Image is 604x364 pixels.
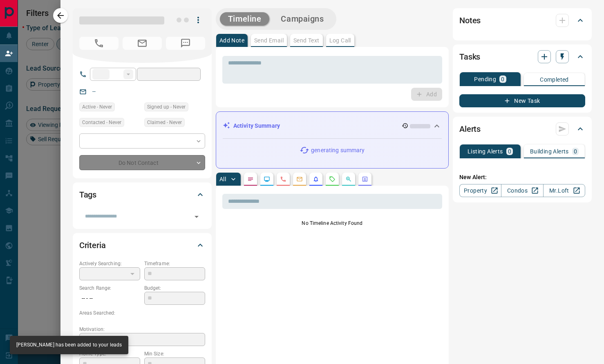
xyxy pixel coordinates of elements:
[459,184,501,197] a: Property
[191,211,202,222] button: Open
[219,176,226,182] p: All
[79,235,205,255] div: Criteria
[540,77,569,82] p: Completed
[223,118,442,133] div: Activity Summary
[79,292,140,305] p: -- - --
[147,118,182,127] span: Claimed - Never
[362,176,368,182] svg: Agent Actions
[459,173,585,182] p: New Alert:
[329,176,336,182] svg: Requests
[273,12,332,26] button: Campaigns
[79,239,106,252] h2: Criteria
[474,76,496,82] p: Pending
[508,149,511,154] p: 0
[219,38,244,43] p: Add Note
[144,284,205,292] p: Budget:
[264,176,270,182] svg: Lead Browsing Activity
[166,37,205,50] span: No Number
[459,122,481,135] h2: Alerts
[311,146,365,155] p: generating summary
[530,149,569,154] p: Building Alerts
[501,184,543,197] a: Condos
[82,103,112,111] span: Active - Never
[233,122,280,130] p: Activity Summary
[247,176,254,182] svg: Notes
[459,94,585,107] button: New Task
[147,103,186,111] span: Signed up - Never
[501,76,504,82] p: 0
[144,260,205,267] p: Timeframe:
[345,176,352,182] svg: Opportunities
[79,155,205,170] div: Do Not Contact
[296,176,303,182] svg: Emails
[543,184,585,197] a: Mr.Loft
[79,326,205,333] p: Motivation:
[459,119,585,139] div: Alerts
[123,37,162,50] span: No Email
[220,12,270,26] button: Timeline
[82,118,121,127] span: Contacted - Never
[79,37,119,50] span: No Number
[79,185,205,204] div: Tags
[459,50,480,63] h2: Tasks
[313,176,319,182] svg: Listing Alerts
[79,284,140,292] p: Search Range:
[222,220,442,227] p: No Timeline Activity Found
[280,176,286,182] svg: Calls
[79,260,140,267] p: Actively Searching:
[16,338,122,352] div: [PERSON_NAME] has been added to your leads
[459,47,585,67] div: Tasks
[144,350,205,357] p: Min Size:
[459,11,585,30] div: Notes
[459,14,481,27] h2: Notes
[574,149,577,154] p: 0
[468,149,503,154] p: Listing Alerts
[92,88,96,95] a: --
[79,188,96,201] h2: Tags
[79,309,205,317] p: Areas Searched:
